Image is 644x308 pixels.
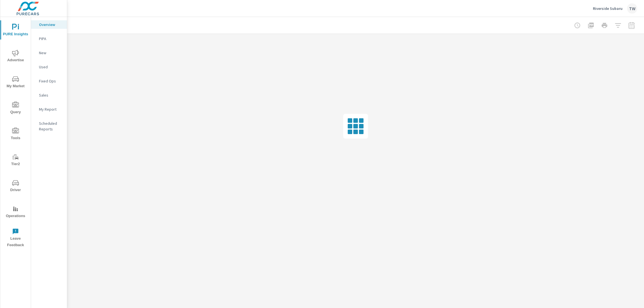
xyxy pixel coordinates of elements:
span: Operations [2,206,29,219]
p: My Report [39,106,62,112]
div: Sales [31,91,67,99]
div: My Report [31,105,67,113]
p: PIPA [39,36,62,41]
div: TW [627,3,637,14]
span: PURE Insights [2,24,29,38]
p: Fixed Ops [39,78,62,84]
div: PIPA [31,34,67,43]
span: Tools [2,128,29,141]
span: Driver [2,180,29,193]
p: Overview [39,22,62,27]
div: nav menu [0,17,31,251]
span: My Market [2,76,29,89]
p: Sales [39,92,62,98]
div: Overview [31,20,67,29]
p: New [39,50,62,56]
span: Query [2,102,29,115]
p: Riverside Subaru [593,6,623,11]
span: Tier2 [2,154,29,167]
div: Scheduled Reports [31,119,67,133]
span: Leave Feedback [2,228,29,248]
p: Used [39,64,62,70]
div: New [31,49,67,57]
div: Used [31,63,67,71]
p: Scheduled Reports [39,121,62,132]
div: Fixed Ops [31,77,67,85]
span: Advertise [2,50,29,64]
